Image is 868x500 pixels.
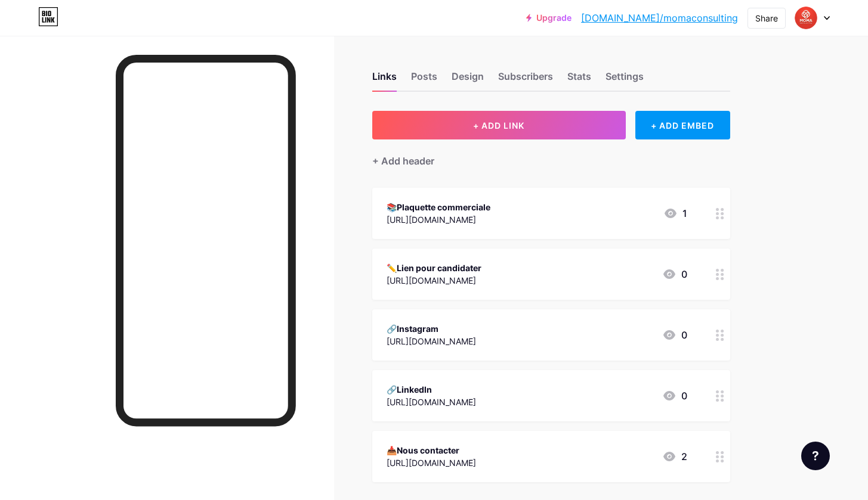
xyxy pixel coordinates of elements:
div: 📚Plaquette commerciale [387,201,490,213]
div: [URL][DOMAIN_NAME] [387,335,476,347]
div: 📥Nous contacter [387,444,476,456]
div: [URL][DOMAIN_NAME] [387,274,481,287]
a: [DOMAIN_NAME]/momaconsulting [581,11,738,25]
div: [URL][DOMAIN_NAME] [387,456,476,469]
img: bgitton2 [795,7,817,29]
div: Design [452,69,484,91]
div: + ADD EMBED [635,111,730,139]
div: Links [372,69,397,91]
div: + Add header [372,154,434,168]
div: 🔗Instagram [387,322,476,335]
span: + ADD LINK [473,120,524,131]
div: [URL][DOMAIN_NAME] [387,213,490,226]
div: Posts [411,69,437,91]
div: 2 [662,449,687,464]
div: Subscribers [498,69,553,91]
div: 0 [662,389,687,403]
div: Stats [567,69,591,91]
div: [URL][DOMAIN_NAME] [387,396,476,408]
div: Settings [606,69,644,91]
div: 🔗Linkedln [387,383,476,396]
div: 0 [662,267,687,281]
a: Upgrade [526,13,572,23]
div: 0 [662,328,687,342]
div: Share [755,12,778,24]
div: ✏️Lien pour candidater [387,262,481,274]
div: 1 [663,206,687,221]
button: + ADD LINK [372,111,626,139]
